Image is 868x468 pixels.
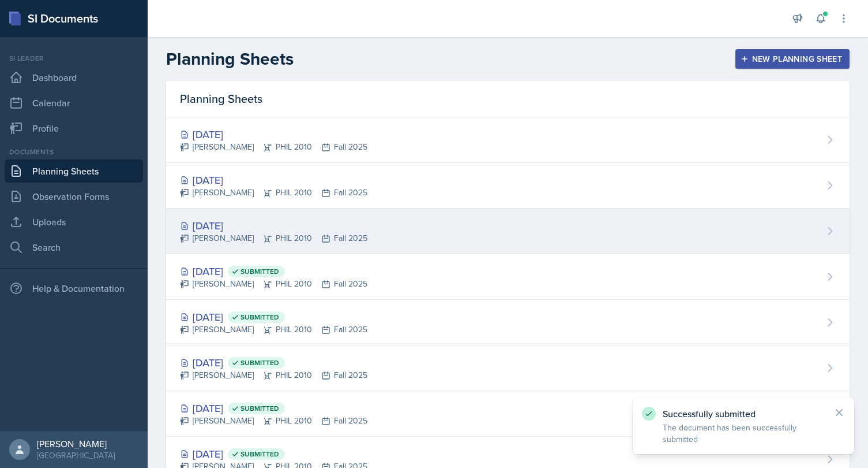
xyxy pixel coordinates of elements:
div: [DATE] [180,400,367,416]
a: [DATE] [PERSON_NAME]PHIL 2010Fall 2025 [166,163,850,209]
span: Submitted [241,267,279,276]
div: [PERSON_NAME] PHIL 2010 Fall 2025 [180,278,367,290]
a: [DATE] [PERSON_NAME]PHIL 2010Fall 2025 [166,209,850,254]
div: [PERSON_NAME] PHIL 2010 Fall 2025 [180,187,367,199]
span: Submitted [241,404,279,413]
p: Successfully submitted [663,408,824,419]
a: Observation Forms [5,185,143,208]
div: [DATE] [180,446,367,462]
div: [PERSON_NAME] PHIL 2010 Fall 2025 [180,415,367,427]
div: [DATE] [180,263,367,279]
a: Uploads [5,210,143,233]
p: The document has been successfully submitted [663,422,824,445]
div: [PERSON_NAME] PHIL 2010 Fall 2025 [180,324,367,336]
div: Documents [5,147,143,157]
a: [DATE] Submitted [PERSON_NAME]PHIL 2010Fall 2025 [166,300,850,346]
div: Planning Sheets [166,81,850,117]
span: Submitted [241,450,279,459]
a: Dashboard [5,66,143,89]
a: [DATE] Submitted [PERSON_NAME]PHIL 2010Fall 2025 [166,391,850,437]
div: [GEOGRAPHIC_DATA] [37,450,115,461]
div: [DATE] [180,172,367,188]
a: Planning Sheets [5,159,143,183]
a: Search [5,236,143,259]
div: [PERSON_NAME] PHIL 2010 Fall 2025 [180,232,367,244]
div: [PERSON_NAME] PHIL 2010 Fall 2025 [180,369,367,381]
div: [DATE] [180,355,367,370]
div: Help & Documentation [5,277,143,300]
div: [DATE] [180,218,367,233]
a: Calendar [5,91,143,114]
a: [DATE] Submitted [PERSON_NAME]PHIL 2010Fall 2025 [166,346,850,391]
div: Si leader [5,53,143,64]
span: Submitted [241,313,279,322]
a: [DATE] Submitted [PERSON_NAME]PHIL 2010Fall 2025 [166,254,850,300]
div: [PERSON_NAME] PHIL 2010 Fall 2025 [180,141,367,153]
div: New Planning Sheet [743,54,842,64]
a: Profile [5,117,143,140]
div: [DATE] [180,309,367,325]
h2: Planning Sheets [166,49,294,69]
div: [DATE] [180,127,367,142]
span: Submitted [241,358,279,367]
a: [DATE] [PERSON_NAME]PHIL 2010Fall 2025 [166,117,850,163]
div: [PERSON_NAME] [37,438,115,450]
button: New Planning Sheet [735,49,850,69]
